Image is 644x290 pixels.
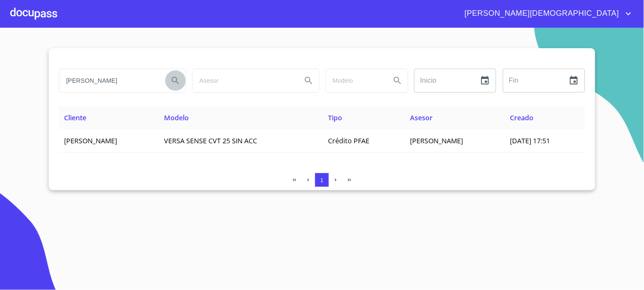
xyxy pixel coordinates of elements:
[64,136,117,145] span: [PERSON_NAME]
[410,136,463,145] span: [PERSON_NAME]
[164,136,258,145] span: VERSA SENSE CVT 25 SIN ACC
[387,70,408,91] button: Search
[64,113,86,122] span: Cliente
[299,70,319,91] button: Search
[510,136,550,145] span: [DATE] 17:51
[328,113,342,122] span: Tipo
[59,69,162,92] input: search
[458,7,634,20] button: account of current user
[193,69,295,92] input: search
[328,136,369,145] span: Crédito PFAE
[510,113,534,122] span: Creado
[326,69,384,92] input: search
[315,173,329,187] button: 1
[320,177,323,183] span: 1
[165,70,186,91] button: Search
[164,113,189,122] span: Modelo
[458,7,624,20] span: [PERSON_NAME][DEMOGRAPHIC_DATA]
[410,113,433,122] span: Asesor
